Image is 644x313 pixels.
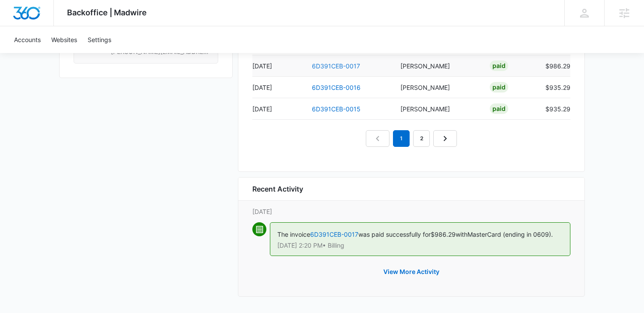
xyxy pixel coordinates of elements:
td: $935.29 [535,98,570,120]
button: View More Activity [375,261,448,282]
a: Settings [82,26,117,53]
a: 6D391CEB-0015 [312,105,361,113]
span: The invoice [277,231,310,238]
a: 6D391CEB-0017 [310,231,358,238]
span: Backoffice | Madwire [67,8,147,17]
span: $986.29 [431,231,456,238]
span: was paid successfully for [358,231,431,238]
td: [PERSON_NAME] [393,77,483,98]
p: [DATE] [252,207,570,216]
div: Paid [490,82,508,92]
a: 6D391CEB-0017 [312,62,360,70]
a: Page 2 [413,130,430,147]
div: Paid [490,60,508,71]
a: Next Page [433,130,457,147]
a: Accounts [9,26,46,53]
a: 6D391CEB-0016 [312,84,361,91]
p: [DATE] 2:20 PM • Billing [277,242,563,249]
span: MasterCard (ending in 0609). [467,231,553,238]
nav: Pagination [366,130,457,147]
td: $986.29 [535,55,570,77]
span: with [456,231,467,238]
em: 1 [393,130,410,147]
td: [DATE] [252,77,305,98]
td: [DATE] [252,55,305,77]
td: $935.29 [535,77,570,98]
td: [PERSON_NAME] [393,98,483,120]
a: Websites [46,26,82,53]
div: Paid [490,103,508,114]
td: [PERSON_NAME] [393,55,483,77]
td: [DATE] [252,98,305,120]
h6: Recent Activity [252,184,303,194]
